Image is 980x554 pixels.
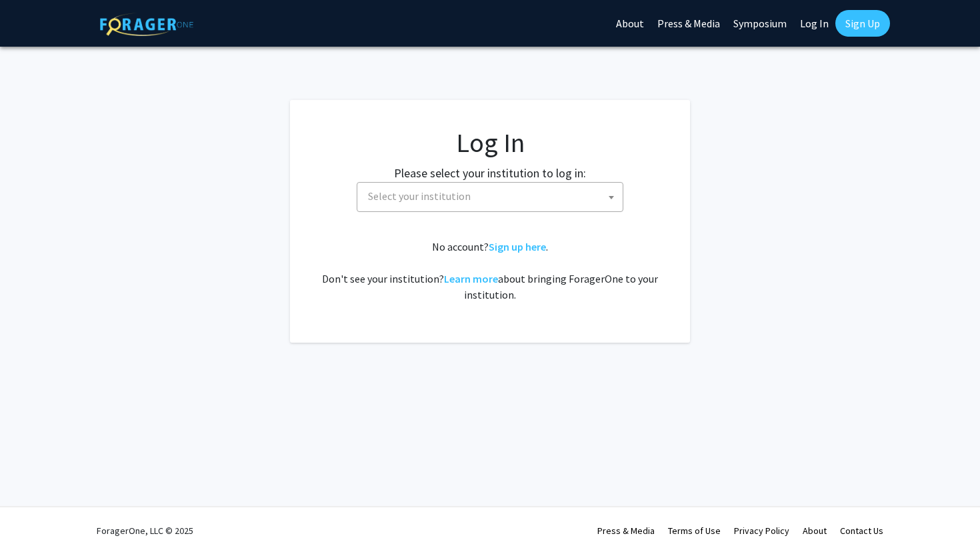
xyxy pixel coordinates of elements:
[835,10,890,37] a: Sign Up
[803,525,827,537] a: About
[317,239,663,303] div: No account? . Don't see your institution? about bringing ForagerOne to your institution.
[317,127,663,159] h1: Log In
[489,240,546,253] a: Sign up here
[444,272,498,285] a: Learn more about bringing ForagerOne to your institution
[363,183,623,210] span: Select your institution
[734,525,789,537] a: Privacy Policy
[394,164,586,182] label: Please select your institution to log in:
[840,525,883,537] a: Contact Us
[368,189,471,203] span: Select your institution
[357,182,623,212] span: Select your institution
[100,13,193,36] img: ForagerOne Logo
[97,507,193,554] div: ForagerOne, LLC © 2025
[597,525,655,537] a: Press & Media
[668,525,721,537] a: Terms of Use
